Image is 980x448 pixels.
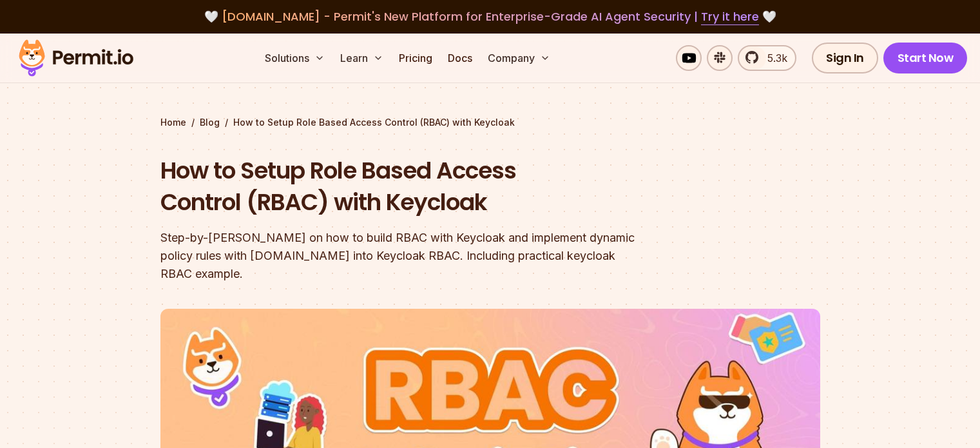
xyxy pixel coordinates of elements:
div: 🤍 🤍 [31,8,949,26]
a: Try it here [701,8,759,25]
a: Home [160,116,186,129]
img: Permit logo [13,36,139,80]
span: [DOMAIN_NAME] - Permit's New Platform for Enterprise-Grade AI Agent Security | [222,8,759,24]
a: Docs [443,45,477,71]
button: Company [483,45,555,71]
a: Start Now [883,43,968,73]
a: Blog [200,116,220,129]
a: Sign In [812,43,878,73]
a: Pricing [394,45,437,71]
div: Step-by-[PERSON_NAME] on how to build RBAC with Keycloak and implement dynamic policy rules with ... [160,229,655,283]
span: 5.3k [760,50,787,66]
button: Learn [335,45,389,71]
div: / / [160,116,820,129]
h1: How to Setup Role Based Access Control (RBAC) with Keycloak [160,155,655,219]
button: Solutions [260,45,330,71]
a: 5.3k [738,45,796,71]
